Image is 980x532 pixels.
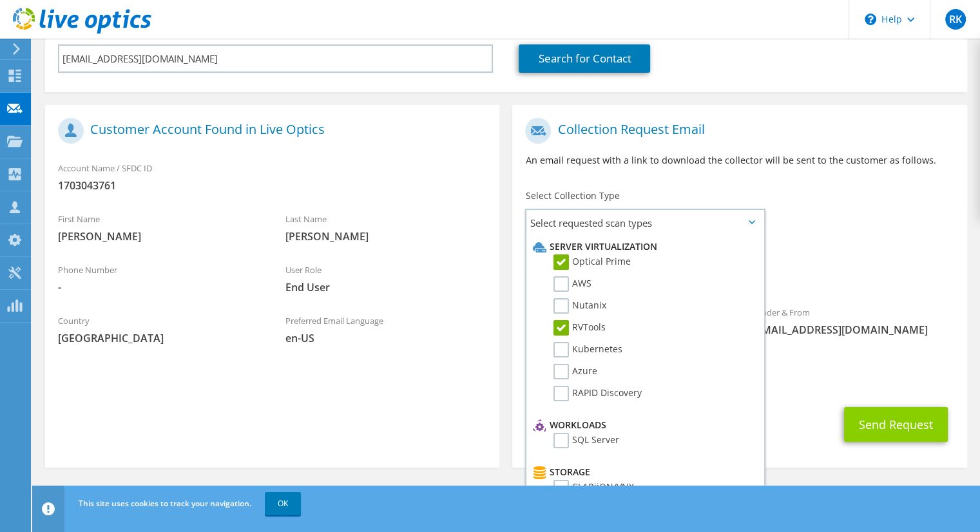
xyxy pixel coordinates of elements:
[553,386,642,401] label: RAPID Discovery
[512,241,966,292] div: Requested Collections
[553,480,634,495] label: CLARiiON/VNX
[753,323,954,337] span: [EMAIL_ADDRESS][DOMAIN_NAME]
[285,229,487,243] span: [PERSON_NAME]
[530,417,757,433] li: Workloads
[945,9,966,30] span: RK
[553,320,606,336] label: RVTools
[45,155,499,199] div: Account Name / SFDC ID
[553,342,622,357] label: Kubernetes
[273,205,500,250] div: Last Name
[740,299,967,343] div: Sender & From
[273,307,500,352] div: Preferred Email Language
[45,256,273,301] div: Phone Number
[45,205,273,250] div: First Name
[525,153,954,167] p: An email request with a link to download the collector will be sent to the customer as follows.
[525,189,619,202] label: Select Collection Type
[285,280,487,294] span: End User
[58,331,260,345] span: [GEOGRAPHIC_DATA]
[526,210,764,236] span: Select requested scan types
[530,464,757,480] li: Storage
[553,433,619,448] label: SQL Server
[519,44,650,73] a: Search for Contact
[865,14,876,25] svg: \n
[285,331,487,345] span: en-US
[45,307,273,352] div: Country
[79,498,251,509] span: This site uses cookies to track your navigation.
[512,299,740,343] div: To
[553,364,597,379] label: Azure
[273,256,500,301] div: User Role
[58,178,486,193] span: 1703043761
[553,276,591,292] label: AWS
[58,229,260,243] span: [PERSON_NAME]
[525,118,947,144] h1: Collection Request Email
[553,254,631,270] label: Optical Prime
[530,239,757,254] li: Server Virtualization
[512,350,966,394] div: CC & Reply To
[844,407,948,442] button: Send Request
[553,298,606,314] label: Nutanix
[58,118,480,144] h1: Customer Account Found in Live Optics
[58,280,260,294] span: -
[265,492,301,515] a: OK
